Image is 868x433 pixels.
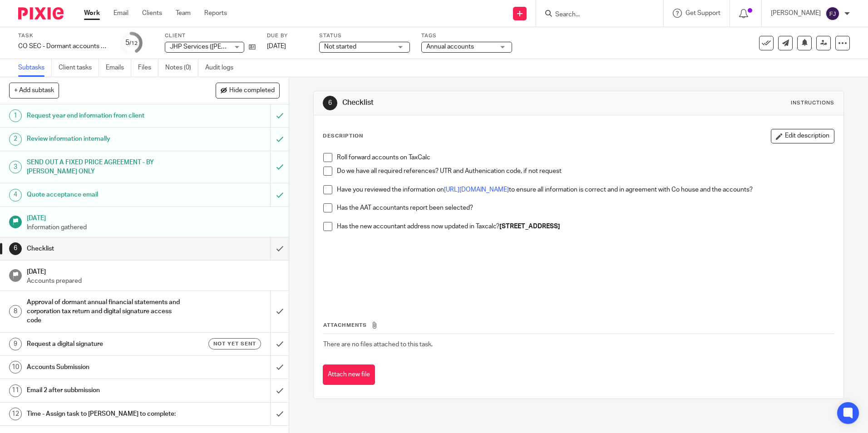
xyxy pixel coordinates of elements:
[138,59,158,77] a: Files
[499,223,560,230] strong: [STREET_ADDRESS]
[337,185,833,194] p: Have you reviewed the information on to ensure all information is correct and in agreement with C...
[319,32,410,39] label: Status
[176,9,191,18] a: Team
[170,44,286,50] span: JHP Services ([PERSON_NAME]) Limited
[27,276,280,285] p: Accounts prepared
[323,133,363,140] p: Description
[426,44,474,50] span: Annual accounts
[421,32,512,39] label: Tags
[9,189,22,202] div: 4
[554,11,636,19] input: Search
[204,9,227,18] a: Reports
[323,96,337,110] div: 6
[27,337,183,351] h1: Request a digital signature
[337,167,833,176] p: Do we have all required references? UTR and Authenication code, if not request
[342,98,598,108] h1: Checklist
[27,212,280,223] h1: [DATE]
[337,222,833,231] p: Has the new accountant address now updated in Taxcalc?
[9,83,59,98] button: + Add subtask
[267,32,308,39] label: Due by
[9,408,22,420] div: 12
[27,109,183,123] h1: Request year end information from client
[27,360,183,374] h1: Accounts Submission
[9,384,22,397] div: 11
[27,242,183,256] h1: Checklist
[771,9,821,18] p: [PERSON_NAME]
[18,42,109,51] div: CO SEC - Dormant accounts and CT600 return (limited companies) - Updated with signature
[84,9,100,18] a: Work
[205,59,240,77] a: Audit logs
[825,6,840,21] img: svg%3E
[125,38,138,48] div: 5
[9,109,22,122] div: 1
[18,7,64,20] img: Pixie
[142,9,162,18] a: Clients
[267,43,286,49] span: [DATE]
[229,87,275,94] span: Hide completed
[686,10,720,16] span: Get Support
[9,338,22,350] div: 9
[337,153,833,162] p: Roll forward accounts on TaxCalc
[9,133,22,146] div: 2
[323,323,367,328] span: Attachments
[27,223,280,232] p: Information gathered
[106,59,131,77] a: Emails
[27,132,183,146] h1: Review information internally
[27,156,183,179] h1: SEND OUT A FIXED PRICE AGREEMENT - BY [PERSON_NAME] ONLY
[27,407,183,421] h1: Time - Assign task to [PERSON_NAME] to complete:
[9,361,22,374] div: 10
[337,203,833,212] p: Has the AAT accountants report been selected?
[771,129,834,143] button: Edit description
[9,305,22,318] div: 8
[27,295,183,328] h1: Approval of dormant annual financial statements and corporation tax return and digital signature ...
[444,187,509,193] a: [URL][DOMAIN_NAME]
[27,188,183,202] h1: Quote acceptance email
[27,265,280,276] h1: [DATE]
[165,59,198,77] a: Notes (0)
[323,364,375,385] button: Attach new file
[216,83,280,98] button: Hide completed
[18,32,109,39] label: Task
[324,44,356,50] span: Not started
[18,59,52,77] a: Subtasks
[27,384,183,397] h1: Email 2 after subbmission
[9,242,22,255] div: 6
[59,59,99,77] a: Client tasks
[165,32,256,39] label: Client
[129,41,138,46] small: /12
[323,341,433,348] span: There are no files attached to this task.
[791,99,834,107] div: Instructions
[113,9,128,18] a: Email
[213,340,256,348] span: Not yet sent
[9,161,22,173] div: 3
